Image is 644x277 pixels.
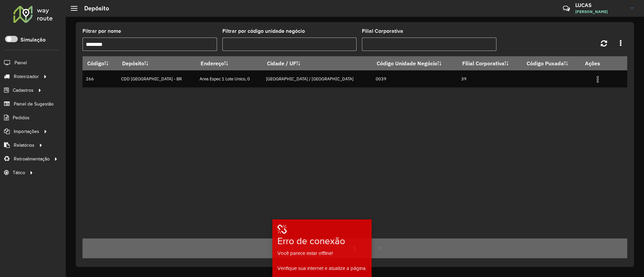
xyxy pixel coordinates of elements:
[13,114,30,121] span: Pedidos
[13,169,25,176] span: Tático
[522,56,580,70] th: Código Puxada
[14,128,39,135] span: Importações
[14,155,50,162] span: Retroalimentação
[458,70,522,87] td: 39
[575,2,626,8] h3: LUCAS
[263,70,372,87] td: [GEOGRAPHIC_DATA] / [GEOGRAPHIC_DATA]
[14,142,35,149] span: Relatórios
[83,70,118,87] td: 266
[77,5,109,12] h2: Depósito
[362,27,403,35] label: Filial Corporativa
[580,56,621,70] th: Ações
[263,56,372,70] th: Cidade / UF
[222,27,305,35] label: Filtrar por código unidade negócio
[273,250,371,272] div: Você parece estar offline! Verifique sua internet e atualize a página.
[575,9,626,15] span: [PERSON_NAME]
[14,59,27,66] span: Painel
[372,70,458,87] td: 0039
[83,27,121,35] label: Filtrar por nome
[277,235,351,247] h3: Erro de conexão
[13,87,34,94] span: Cadastros
[196,70,263,87] td: Area Espec 1 Lote Unico, 0
[14,100,54,108] span: Painel de Sugestão
[118,56,196,70] th: Depósito
[118,70,196,87] td: CDD [GEOGRAPHIC_DATA] - BR
[458,56,522,70] th: Filial Corporativa
[372,56,458,70] th: Código Unidade Negócio
[20,36,46,44] label: Simulação
[83,56,118,70] th: Código
[559,1,574,16] a: Contato Rápido
[14,73,39,80] span: Roteirizador
[196,56,263,70] th: Endereço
